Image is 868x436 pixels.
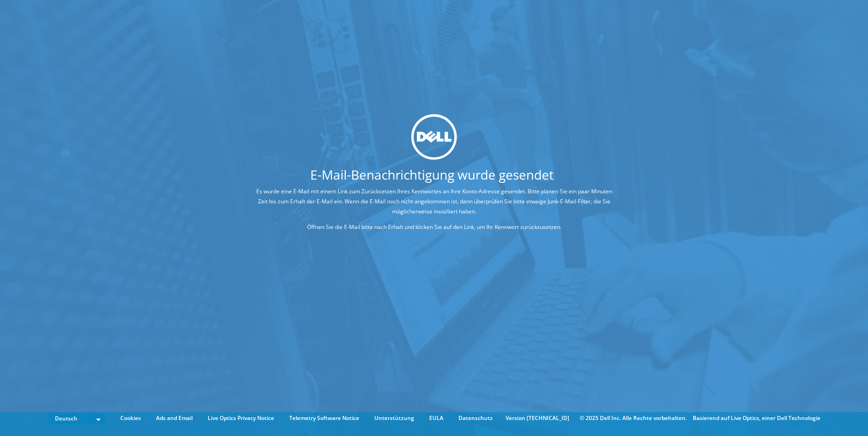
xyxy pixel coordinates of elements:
[217,168,647,181] h1: E-Mail-Benachrichtigung wurde gesendet
[282,413,366,423] a: Telemetry Software Notice
[411,114,457,160] img: dell_svg_logo.svg
[201,413,281,423] a: Live Optics Privacy Notice
[251,222,617,232] p: Öffnen Sie die E-Mail bitte nach Erhalt und klicken Sie auf den Link, um Ihr Kennwort zurückzuset...
[113,413,148,423] a: Cookies
[367,413,421,423] a: Unterstützung
[452,413,500,423] a: Datenschutz
[149,413,199,423] a: Ads and Email
[693,413,820,423] li: Basierend auf Live Optics, einer Dell Technologie
[575,413,691,423] li: © 2025 Dell Inc. Alle Rechte vorbehalten.
[422,413,450,423] a: EULA
[251,186,617,217] p: Es wurde eine E-Mail mit einem Link zum Zurücksetzen Ihres Kennwortes an Ihre Konto-Adresse gesen...
[501,413,574,423] li: Version [TECHNICAL_ID]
